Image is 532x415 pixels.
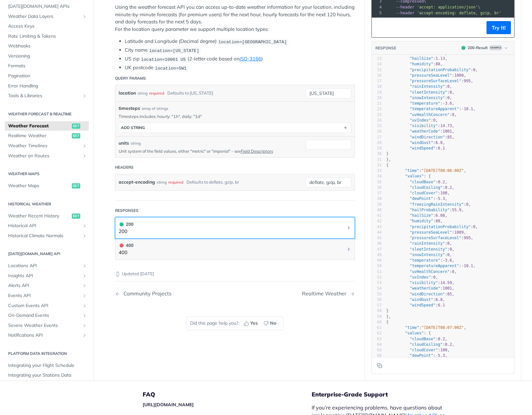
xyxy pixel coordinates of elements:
a: Custom Events APIShow subpages for Custom Events API [5,301,89,311]
div: Realtime Weather [302,291,350,297]
a: Weather TimelinesShow subpages for Weather Timelines [5,141,89,151]
span: : , [386,191,450,195]
a: Severe Weather EventsShow subpages for Severe Weather Events [5,321,89,331]
span: Tools & Libraries [8,93,80,99]
div: 200 - Result [468,45,488,51]
li: US zip (2-letter code based on ) [125,55,355,63]
span: "temperature" [410,258,440,263]
span: - [461,264,464,268]
div: 31 [372,157,382,162]
span: }, [386,157,391,162]
span: : [386,146,445,150]
div: 28 [372,140,382,146]
a: Weather on RoutesShow subpages for Weather on Routes [5,151,89,161]
span: : , [386,118,438,123]
span: "humidity" [410,62,433,66]
div: 44 [372,230,382,235]
button: ADD string [119,123,351,133]
span: 200 [120,222,123,226]
a: [URL][DOMAIN_NAME] [143,402,194,408]
span: : , [386,56,448,61]
span: "time" [405,168,419,173]
div: 38 [372,196,382,201]
a: Integrating your Flight Schedule [5,361,89,370]
div: 33 [372,168,382,174]
span: - [461,107,464,111]
button: Show subpages for Historical Climate Normals [82,233,87,239]
span: : , [386,62,443,66]
span: Historical Climate Normals [8,233,80,239]
span: - [443,258,445,263]
div: 48 [372,252,382,258]
span: : , [386,129,455,134]
div: 50 [372,263,382,269]
button: Show subpages for Tools & Libraries [82,93,87,98]
span: Weather Timelines [8,143,80,149]
span: : , [386,202,471,207]
span: 6.08 [435,213,445,218]
a: Realtime Weatherget [5,131,89,141]
span: Weather Data Layers [8,13,80,20]
span: Error Handling [8,83,87,89]
span: : , [386,208,464,212]
button: Show subpages for Weather on Routes [82,153,87,159]
span: get [72,123,80,129]
span: location=10001 US [141,57,186,62]
span: "pressureSeaLevel" [410,73,452,78]
span: : , [386,79,473,83]
span: 0 [447,241,449,246]
h2: [DATE][DOMAIN_NAME] API [5,251,89,257]
span: "cloudCover" [410,191,438,195]
a: Previous Page: Community Projects [115,291,218,297]
span: : , [386,68,478,72]
span: : , [386,247,455,252]
span: Locations API [8,263,80,269]
span: 88 [435,219,440,223]
p: Using the weather forecast API you can access up-to-date weather information for your location, i... [115,4,355,33]
span: "windSpeed" [410,146,435,150]
a: [DATE][DOMAIN_NAME] APIs [5,2,89,11]
span: "hailSize" [410,213,433,218]
div: 30 [372,151,382,157]
span: [DATE][DOMAIN_NAME] APIs [8,3,87,10]
p: 400 [119,249,134,256]
div: string [137,88,148,98]
span: location=[GEOGRAPHIC_DATA] [218,39,287,44]
span: Weather on Routes [8,153,80,159]
div: 15 [372,67,382,73]
span: - [443,101,445,106]
span: get [72,183,80,188]
span: 10.1 [464,107,473,111]
div: 47 [372,247,382,252]
span: get [72,133,80,138]
span: "precipitationProbability" [410,225,471,229]
span: Alerts API [8,282,80,289]
a: Access Keys [5,21,89,31]
span: 0 [466,202,468,207]
a: On-Demand EventsShow subpages for On-Demand Events [5,311,89,320]
span: : , [386,140,445,145]
span: "[DATE]T08:06:00Z" [422,168,464,173]
div: 39 [372,202,382,207]
button: Show subpages for On-Demand Events [82,313,87,318]
p: 200 [119,228,134,235]
span: : , [386,168,466,173]
label: accept-encoding [119,177,155,187]
h2: Weather Maps [5,171,89,177]
span: 14.73 [440,123,452,128]
span: Weather Recent History [8,213,70,219]
span: 0 [473,225,475,229]
label: location [119,88,136,98]
a: Pagination [5,71,89,81]
button: Show subpages for Locations API [82,263,87,268]
span: \ [384,5,480,9]
span: : { [386,174,431,178]
div: 22 [372,106,382,112]
span: } [386,151,389,156]
span: 5.3 [438,196,445,201]
span: 0 [450,90,452,95]
div: 29 [372,146,382,151]
div: 42 [372,218,382,224]
span: "snowIntensity" [410,96,445,100]
span: 1.13 [435,56,445,61]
